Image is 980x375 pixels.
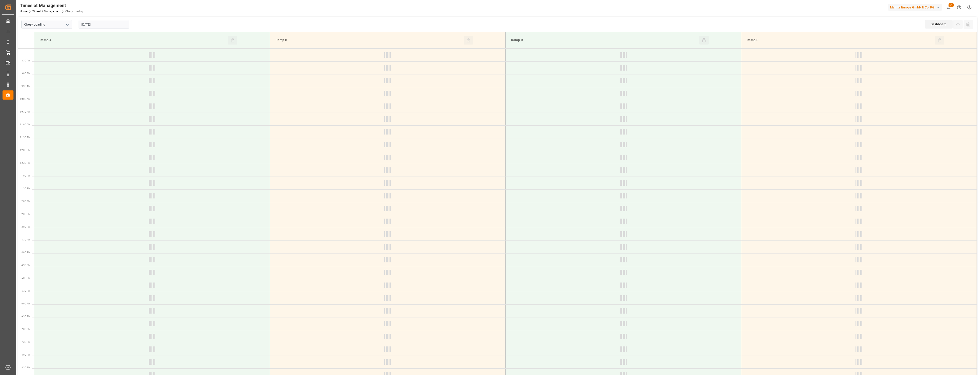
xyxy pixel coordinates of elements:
[21,315,30,318] span: 6:30 PM
[21,354,30,356] span: 8:00 PM
[21,174,30,177] span: 1:00 PM
[21,200,30,203] span: 2:00 PM
[925,20,953,29] div: Dashboard
[21,213,30,215] span: 2:30 PM
[21,72,30,75] span: 9:00 AM
[20,136,30,139] span: 11:30 AM
[21,20,72,29] input: Type to search/select
[21,328,30,330] span: 7:00 PM
[21,341,30,343] span: 7:30 PM
[21,187,30,190] span: 1:30 PM
[38,36,228,45] div: Ramp A
[20,162,30,164] span: 12:30 PM
[20,98,30,100] span: 10:00 AM
[948,3,954,7] span: 24
[21,226,30,228] span: 3:00 PM
[20,10,27,13] a: Home
[745,36,935,45] div: Ramp D
[32,10,60,13] a: Timeslot Management
[20,111,30,113] span: 10:30 AM
[21,238,30,241] span: 3:30 PM
[20,123,30,126] span: 11:00 AM
[888,3,944,12] button: Melitta Europa GmbH & Co. KG
[64,21,71,28] button: open menu
[509,36,699,45] div: Ramp C
[954,2,964,13] button: Help Center
[21,366,30,369] span: 8:30 PM
[20,2,84,9] div: Timeslot Management
[21,277,30,279] span: 5:00 PM
[21,85,30,87] span: 9:30 AM
[21,264,30,267] span: 4:30 PM
[79,20,129,29] input: DD-MM-YYYY
[21,59,30,62] span: 8:30 AM
[21,251,30,254] span: 4:00 PM
[21,290,30,292] span: 5:30 PM
[21,302,30,305] span: 6:00 PM
[274,36,464,45] div: Ramp B
[20,149,30,151] span: 12:00 PM
[944,2,954,13] button: show 24 new notifications
[888,4,942,11] div: Melitta Europa GmbH & Co. KG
